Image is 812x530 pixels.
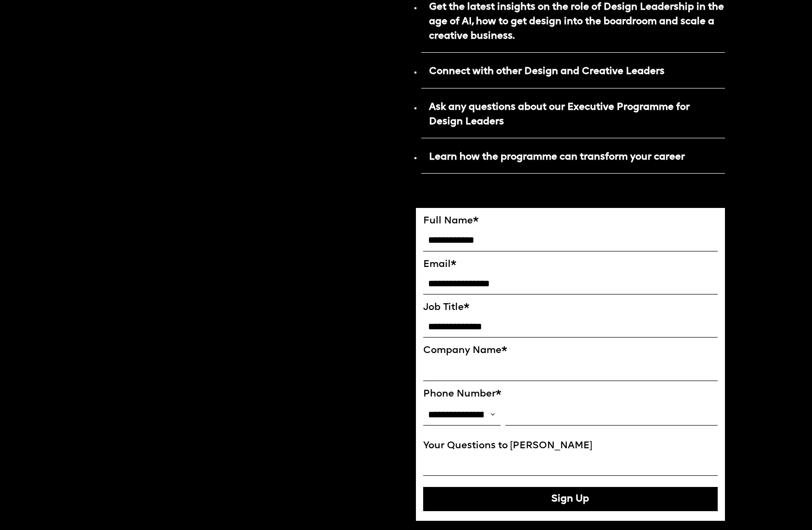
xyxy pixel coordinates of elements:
[423,440,718,452] label: Your Questions to [PERSON_NAME]
[423,388,718,400] label: Phone Number
[429,103,690,127] strong: Ask any questions about our Executive Programme for Design Leaders
[423,259,718,270] label: Email
[423,345,718,356] label: Company Name
[429,2,724,41] strong: Get the latest insights on the role of Design Leadership in the age of AI, how to get design into...
[429,67,664,76] strong: Connect with other Design and Creative Leaders
[423,487,718,511] button: Sign Up
[423,215,718,227] label: Full Name
[423,302,718,313] label: Job Title
[429,152,685,162] strong: Learn how the programme can transform your career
